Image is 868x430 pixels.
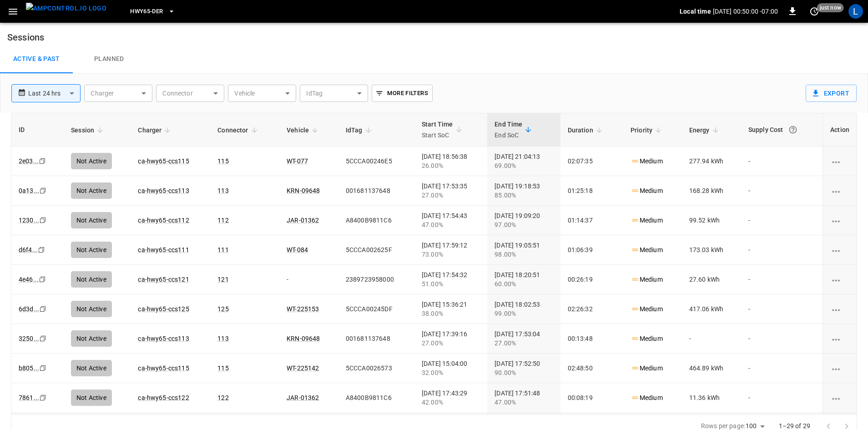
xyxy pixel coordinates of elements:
[560,354,623,383] td: 02:48:50
[217,276,228,283] a: 121
[287,394,319,401] a: JAR-01362
[217,394,228,401] a: 122
[71,330,112,347] div: Not Active
[830,304,849,314] div: charging session options
[71,242,112,258] div: Not Active
[126,3,178,20] button: HWY65-DER
[560,383,623,413] td: 00:08:19
[495,279,553,288] div: 60.00%
[830,275,849,284] div: charging session options
[217,125,260,136] span: Connector
[560,294,623,324] td: 02:26:32
[39,304,48,314] div: copy
[39,215,48,225] div: copy
[28,85,81,102] div: Last 24 hrs
[346,125,374,136] span: IdTag
[422,329,480,348] div: [DATE] 17:39:16
[422,270,480,288] div: [DATE] 17:54:32
[495,130,522,141] p: End SoC
[682,294,741,324] td: 417.06 kWh
[422,398,480,407] div: 42.00%
[71,125,106,136] span: Session
[830,186,849,195] div: charging session options
[422,119,465,141] span: Start TimeStart SoC
[338,383,414,413] td: A8400B9811C6
[19,394,39,401] a: 7861...
[71,271,112,288] div: Not Active
[495,329,553,348] div: [DATE] 17:53:04
[807,4,822,19] button: set refresh interval
[287,335,320,342] a: KRN-09648
[138,246,189,253] a: ca-hwy65-ccs111
[682,354,741,383] td: 464.89 kWh
[19,305,39,313] a: 6d3d...
[741,206,823,235] td: -
[138,157,189,165] a: ca-hwy65-ccs115
[422,130,453,141] p: Start SoC
[741,294,823,324] td: -
[338,265,414,294] td: 2389723958000
[631,157,663,166] p: Medium
[26,3,106,14] img: ampcontrol.io logo
[422,339,480,348] div: 27.00%
[495,220,553,229] div: 97.00%
[422,300,480,318] div: [DATE] 15:36:21
[495,211,553,229] div: [DATE] 19:09:20
[422,241,480,259] div: [DATE] 17:59:12
[37,245,46,255] div: copy
[39,363,48,373] div: copy
[138,125,173,136] span: Charger
[130,6,163,17] span: HWY65-DER
[217,364,228,372] a: 115
[338,294,414,324] td: 5CCCA00245DF
[71,360,112,376] div: Not Active
[682,147,741,176] td: 277.94 kWh
[11,113,64,147] th: ID
[19,157,39,165] a: 2e03...
[682,324,741,354] td: -
[422,279,480,288] div: 51.00%
[680,7,711,16] p: Local time
[495,241,553,259] div: [DATE] 19:05:51
[138,335,189,342] a: ca-hwy65-ccs113
[682,176,741,206] td: 168.28 kWh
[495,339,553,348] div: 27.00%
[689,125,722,136] span: Energy
[338,324,414,354] td: 001681137648
[741,324,823,354] td: -
[422,368,480,377] div: 32.00%
[631,364,663,373] p: Medium
[73,45,146,74] a: Planned
[631,186,663,196] p: Medium
[217,335,228,342] a: 113
[741,147,823,176] td: -
[11,113,857,414] div: sessions table
[741,235,823,265] td: -
[71,182,112,199] div: Not Active
[338,354,414,383] td: 5CCCA0026573
[138,276,189,283] a: ca-hwy65-ccs121
[495,300,553,318] div: [DATE] 18:02:53
[830,393,849,402] div: charging session options
[823,113,857,147] th: Action
[830,216,849,225] div: charging session options
[830,334,849,343] div: charging session options
[560,265,623,294] td: 00:26:19
[495,191,553,200] div: 85.00%
[338,176,414,206] td: 001681137648
[287,187,320,194] a: KRN-09648
[560,176,623,206] td: 01:25:18
[71,153,112,169] div: Not Active
[495,119,534,141] span: End TimeEnd SoC
[19,276,39,283] a: 4e46...
[338,235,414,265] td: 5CCCA002625F
[568,125,605,136] span: Duration
[422,119,453,141] div: Start Time
[631,125,664,136] span: Priority
[287,217,319,224] a: JAR-01362
[495,389,553,407] div: [DATE] 17:51:48
[495,119,522,141] div: End Time
[631,216,663,225] p: Medium
[830,245,849,254] div: charging session options
[287,305,319,313] a: WT-225153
